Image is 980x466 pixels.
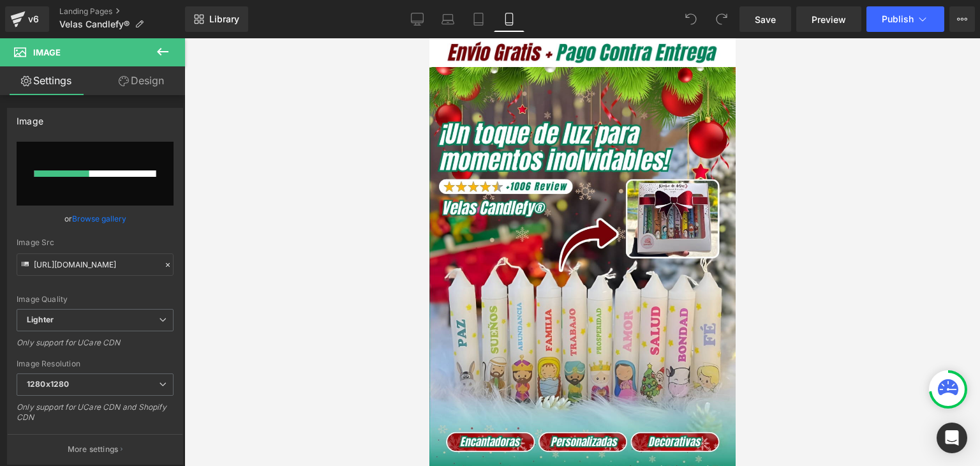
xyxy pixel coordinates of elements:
div: Image [17,109,43,126]
b: Lighter [27,315,54,324]
span: Save [755,13,776,26]
a: Design [95,66,188,95]
b: 1280x1280 [27,379,69,389]
div: Only support for UCare CDN and Shopify CDN [17,402,174,431]
button: More [949,6,975,32]
span: Velas Candlefy® [59,19,130,29]
a: New Library [185,6,248,32]
button: Publish [866,6,944,32]
div: Open Intercom Messenger [937,423,967,453]
a: Tablet [463,6,494,32]
span: Preview [812,13,846,26]
button: Redo [709,6,734,32]
a: Desktop [402,6,433,32]
input: Link [17,253,174,276]
div: Image Src [17,238,174,247]
div: Image Quality [17,295,174,304]
a: Browse gallery [72,207,126,230]
a: Landing Pages [59,6,185,17]
p: More settings [68,444,119,455]
button: Undo [678,6,704,32]
a: Preview [796,6,861,32]
button: More settings [8,434,182,464]
span: Publish [882,14,914,24]
div: v6 [26,11,41,27]
a: v6 [5,6,49,32]
div: or [17,212,174,225]
a: Laptop [433,6,463,32]
div: Image Resolution [17,359,174,368]
div: Only support for UCare CDN [17,338,174,356]
span: Image [33,47,61,57]
a: Mobile [494,6,524,32]
span: Library [209,13,239,25]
